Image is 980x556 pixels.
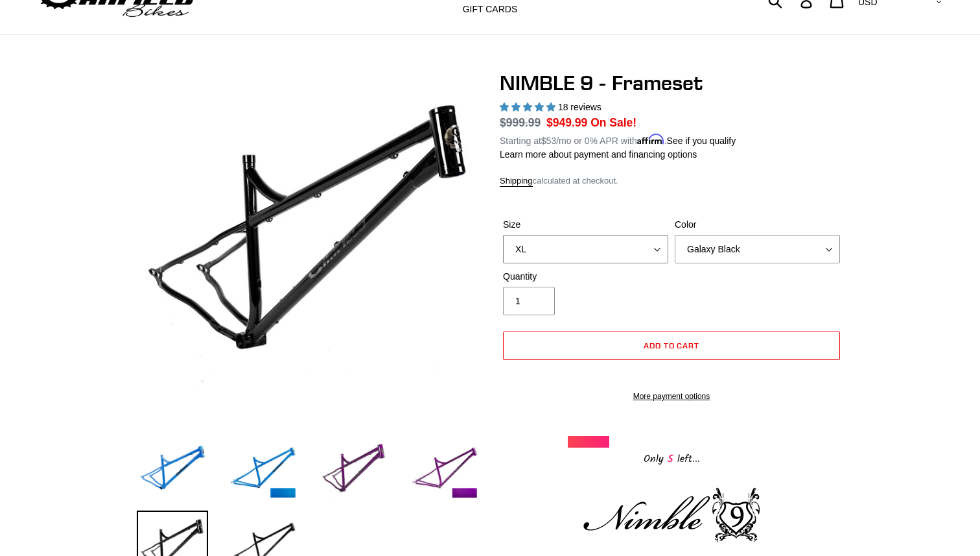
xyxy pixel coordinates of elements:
[456,1,524,18] a: GIFT CARDS
[558,102,601,112] span: 18 reviews
[463,4,518,15] span: GIFT CARDS
[318,435,390,507] img: Load image into Gallery viewer, NIMBLE 9 - Frameset
[541,136,556,146] span: $53
[227,435,299,507] img: Load image into Gallery viewer, NIMBLE 9 - Frameset
[137,435,208,507] img: Load image into Gallery viewer, NIMBLE 9 - Frameset
[503,270,668,284] label: Quantity
[675,218,840,232] label: Color
[546,116,587,129] span: $949.99
[503,218,668,232] label: Size
[500,102,558,112] span: 4.89 stars
[500,116,541,129] s: $999.99
[500,149,697,160] a: Learn more about payment and financing options
[500,131,736,148] p: Starting at /mo or 0% APR with .
[503,332,840,360] button: Add to cart
[500,176,533,187] a: Shipping
[500,175,843,187] div: calculated at checkout.
[590,114,636,131] span: On Sale!
[667,136,736,146] a: See if you qualify - Learn more about Affirm Financing (opens in modal)
[409,435,480,507] img: Load image into Gallery viewer, NIMBLE 9 - Frameset
[664,451,677,467] span: 5
[568,448,775,468] div: Only left...
[500,71,843,95] h1: NIMBLE 9 - Frameset
[637,134,664,145] span: Affirm
[503,391,840,402] a: More payment options
[644,341,700,350] span: Add to cart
